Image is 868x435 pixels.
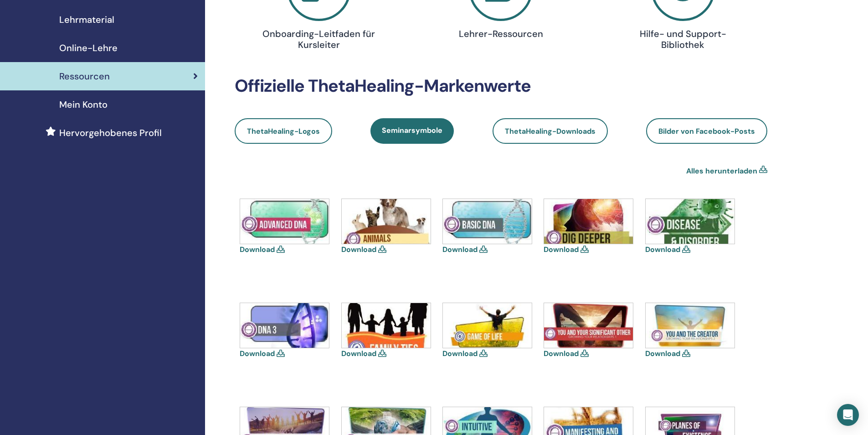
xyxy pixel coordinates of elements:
span: Mein Konto [59,98,108,111]
a: Download [240,349,275,358]
span: Bilder von Facebook-Posts [658,126,755,136]
a: Download [442,245,478,254]
img: basic.jpg [443,199,532,244]
a: Download [341,245,376,254]
span: Seminarsymbole [382,126,442,135]
span: Lehrmaterial [59,13,114,26]
a: Download [645,349,680,358]
a: Bilder von Facebook-Posts [646,118,767,144]
img: animal.jpg [342,199,431,244]
a: Download [240,245,275,254]
a: Download [544,245,579,254]
img: dig-deeper.jpg [544,199,633,244]
div: Open Intercom Messenger [837,404,859,426]
img: growing-your-relationship-2-you-and-the-creator.jpg [646,303,734,348]
img: dna-3.jpg [240,303,329,348]
img: growing-your-relationship-1-you-and-your-significant-others.jpg [544,303,633,348]
span: Online-Lehre [59,41,118,55]
img: advanced.jpg [240,199,329,244]
span: ThetaHealing-Downloads [505,126,596,136]
img: family-ties.jpg [342,303,431,348]
a: Seminarsymbole [370,118,454,144]
span: ThetaHealing-Logos [247,126,320,136]
h4: Lehrer-Ressourcen [441,28,561,39]
a: ThetaHealing-Downloads [493,118,608,144]
span: Ressourcen [59,69,110,83]
h4: Onboarding-Leitfaden für Kursleiter [259,28,379,50]
a: Download [341,349,376,358]
a: Download [442,349,478,358]
h2: Offizielle ThetaHealing-Markenwerte [235,76,767,97]
a: Download [544,349,579,358]
a: Alles herunterladen [686,166,757,177]
h4: Hilfe- und Support-Bibliothek [623,28,743,50]
a: ThetaHealing-Logos [235,118,332,144]
span: Hervorgehobenes Profil [59,126,162,140]
img: game.jpg [443,303,532,348]
a: Download [645,245,680,254]
img: disease-and-disorder.jpg [646,199,734,244]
